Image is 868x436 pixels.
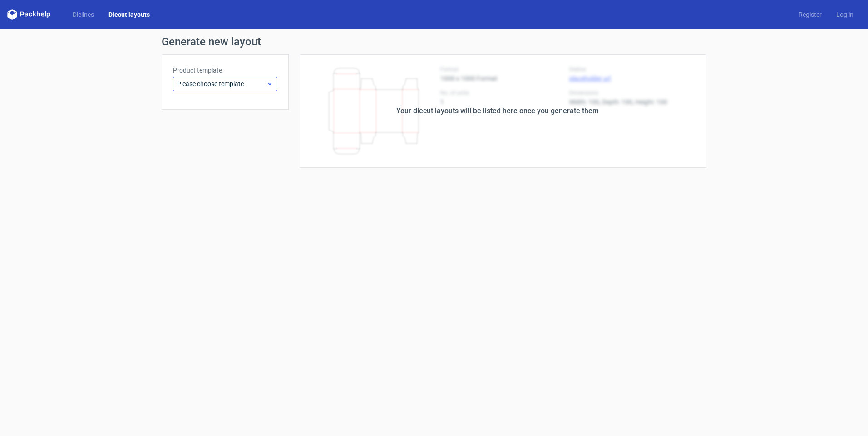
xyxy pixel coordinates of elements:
[101,10,157,19] a: Diecut layouts
[177,79,266,88] span: Please choose template
[173,66,277,75] label: Product template
[162,36,706,47] h1: Generate new layout
[65,10,101,19] a: Dielines
[396,106,599,116] div: Your diecut layouts will be listed here once you generate them
[829,10,861,19] a: Log in
[791,10,829,19] a: Register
